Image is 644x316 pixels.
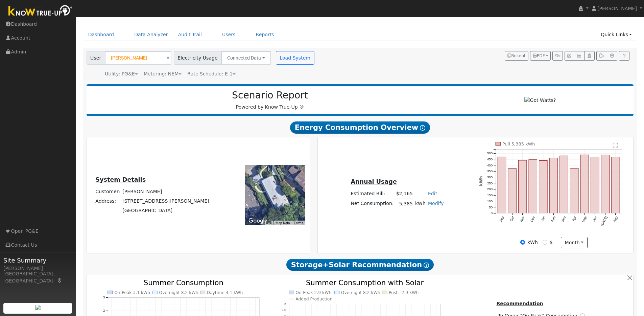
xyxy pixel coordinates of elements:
text: 200 [487,187,493,191]
text: May [581,216,588,223]
text: kWh [479,176,483,186]
rect: onclick="" [529,160,537,213]
i: Show Help [424,263,429,268]
span: [PERSON_NAME] [597,6,637,11]
rect: onclick="" [519,160,527,213]
a: Reports [251,28,279,41]
u: Recommendation [496,301,543,306]
div: Powered by Know True-Up ® [90,90,450,111]
img: Know True-Up [5,4,76,19]
text: 50 [489,205,493,209]
u: Annual Usage [351,178,397,185]
text: [DATE] [600,216,608,227]
a: Data Analyzer [129,28,173,41]
text:  [613,142,618,148]
i: Show Help [420,125,425,131]
rect: onclick="" [580,155,589,213]
a: Help Link [619,51,629,61]
button: Keyboard shortcuts [266,221,271,225]
text: Dec [530,216,535,223]
label: kWh [527,239,538,246]
div: Utility: PG&E [105,70,138,77]
button: Map Data [276,221,290,225]
span: Site Summary [3,256,72,265]
rect: onclick="" [549,158,557,213]
text: On-Peak 2.9 kWh [295,290,331,295]
rect: onclick="" [539,160,547,213]
text: 2.5 [282,308,286,312]
text: 300 [487,175,493,179]
td: [GEOGRAPHIC_DATA] [121,206,211,216]
a: Users [217,28,241,41]
text: Nov [519,216,525,223]
rect: onclick="" [612,157,620,213]
a: Modify [428,201,444,206]
text: Sep [499,216,505,223]
text: Feb [550,216,556,222]
img: Google [247,217,269,225]
text: 100 [487,199,493,203]
a: Quick Links [596,28,637,41]
a: Terms (opens in new tab) [294,221,303,225]
td: Address: [94,196,121,206]
label: $ [550,239,553,246]
span: PDF [533,53,545,58]
td: [STREET_ADDRESS][PERSON_NAME] [121,196,211,206]
td: Net Consumption: [350,199,395,208]
button: Multi-Series Graph [574,51,584,61]
input: Select a User [105,51,171,65]
span: Electricity Usage [174,51,221,65]
text: Daytime 4.1 kWh [207,290,243,295]
button: Connected Data [221,51,271,65]
button: month [561,237,588,248]
text: Summer Consumption with Solar [306,278,424,287]
text: 350 [487,169,493,173]
td: [PERSON_NAME] [121,187,211,196]
text: 0 [491,211,493,215]
rect: onclick="" [570,168,578,213]
button: Edit User [565,51,574,61]
input: kWh [520,240,525,245]
td: Customer: [94,187,121,196]
button: Recent [505,51,528,61]
text: Jun [592,216,598,222]
text: Overnight 8.2 kWh [341,290,380,295]
text: On-Peak 3.1 kWh [114,290,150,295]
a: Map [57,278,63,284]
div: [PERSON_NAME] [3,265,72,272]
span: Energy Consumption Overview [290,121,430,134]
a: Open this area in Google Maps (opens a new window) [247,217,269,225]
div: [GEOGRAPHIC_DATA], [GEOGRAPHIC_DATA] [3,270,72,285]
text: 3 [284,302,286,306]
span: User [87,51,105,65]
td: $2,165 [395,189,414,199]
div: Metering: NEM [144,70,182,77]
text: Summer Consumption [144,278,223,287]
img: Got Watts? [524,97,556,104]
img: retrieve [35,305,41,310]
text: Apr [571,216,577,222]
rect: onclick="" [498,157,506,213]
text: 500 [487,151,493,155]
rect: onclick="" [591,157,599,213]
text: Aug [613,216,618,222]
text: Mar [561,216,567,223]
text: 3 [103,295,105,299]
rect: onclick="" [601,155,609,213]
rect: onclick="" [560,156,568,213]
text: Oct [509,216,515,222]
button: Load System [276,51,314,65]
text: 150 [487,193,493,197]
text: 450 [487,157,493,161]
button: Generate Report Link [552,51,563,61]
rect: onclick="" [508,168,516,213]
td: 5,385 [395,199,414,208]
text: Jan [540,216,546,222]
text: 400 [487,163,493,167]
text: Added Production [295,297,332,301]
button: Settings [607,51,617,61]
a: Dashboard [83,28,119,41]
td: kWh [414,199,427,208]
input: $ [543,240,547,245]
button: Export Interval Data [596,51,607,61]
